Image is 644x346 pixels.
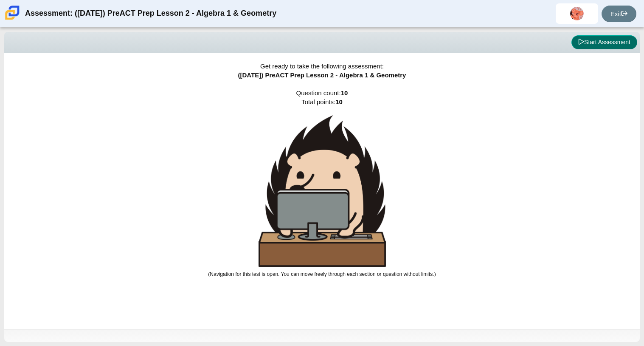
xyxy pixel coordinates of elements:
span: ([DATE]) PreACT Prep Lesson 2 - Algebra 1 & Geometry [238,71,406,79]
a: Exit [602,6,636,22]
img: hedgehog-behind-computer-large.png [259,115,386,267]
img: Carmen School of Science & Technology [3,4,21,22]
span: Get ready to take the following assessment: [260,62,384,70]
a: Carmen School of Science & Technology [3,16,21,23]
small: (Navigation for this test is open. You can move freely through each section or question without l... [208,271,436,277]
div: Assessment: ([DATE]) PreACT Prep Lesson 2 - Algebra 1 & Geometry [25,3,276,24]
button: Start Assessment [571,35,637,50]
b: 10 [335,98,343,105]
img: samari.banks.OKfZOs [570,7,584,20]
b: 10 [341,89,348,96]
span: Question count: Total points: [208,89,436,277]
